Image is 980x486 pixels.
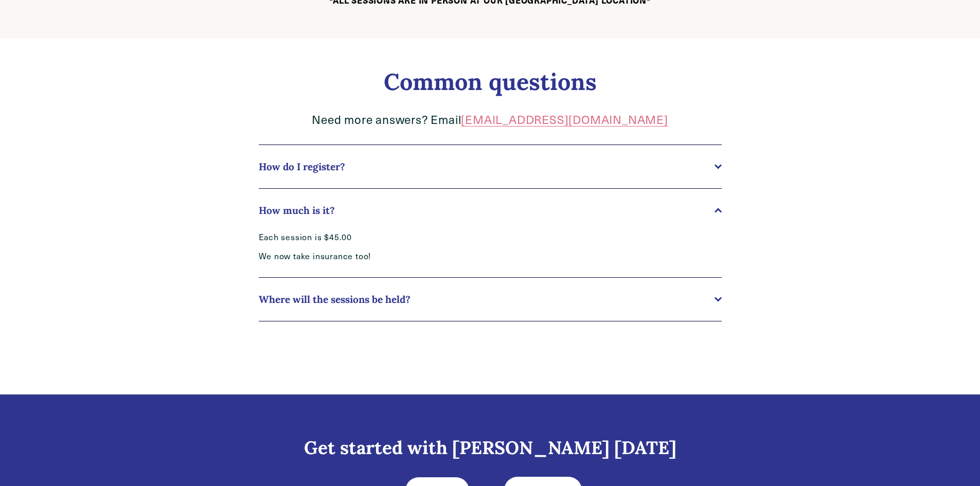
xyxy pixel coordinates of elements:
p: We now take insurance too! [259,251,583,262]
p: Each session is $45.00 [259,232,583,243]
h3: Get started with [PERSON_NAME] [DATE] [182,437,799,459]
button: How much is it? [259,189,722,232]
button: How do I register? [259,145,722,188]
button: Where will the sessions be held? [259,278,722,321]
div: How much is it? [259,232,722,277]
a: [EMAIL_ADDRESS][DOMAIN_NAME] [461,112,668,127]
h2: Common questions [259,68,722,96]
span: How much is it? [259,204,715,217]
span: Where will the sessions be held? [259,293,715,305]
span: How do I register? [259,160,715,173]
p: Need more answers? Email [259,112,722,127]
